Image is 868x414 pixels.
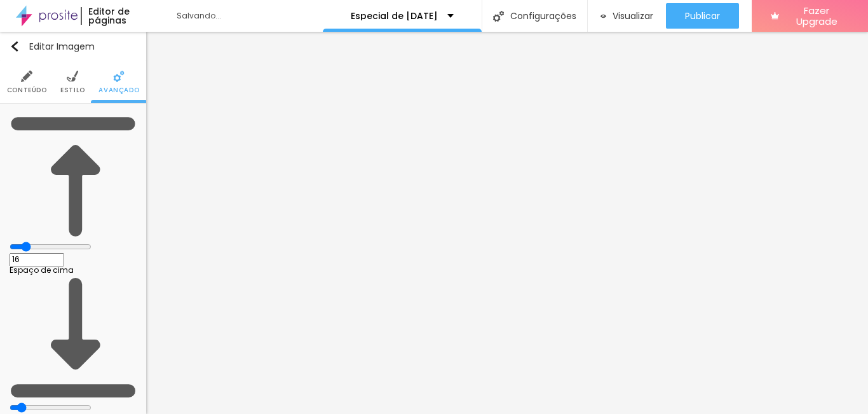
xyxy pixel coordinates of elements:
img: Icone [10,274,137,401]
div: Espaço de cima [10,266,137,274]
img: view-1.svg [600,11,606,22]
img: Icone [113,71,125,82]
span: Publicar [685,11,720,21]
span: Avançado [98,87,139,93]
span: Fazer Upgrade [784,5,849,27]
button: Visualizar [588,3,666,29]
span: Conteúdo [7,87,47,93]
div: Editar Imagem [10,41,95,52]
button: Publicar [666,3,739,29]
span: Estilo [60,87,85,93]
div: Editor de páginas [81,7,164,25]
span: Visualizar [613,11,653,21]
img: Icone [21,71,32,82]
img: Icone [10,41,20,52]
img: Icone [10,113,137,240]
div: Salvando... [177,12,323,20]
img: Icone [67,71,78,82]
iframe: Editor [146,32,868,414]
img: Icone [493,11,504,22]
p: Especial de [DATE] [351,11,438,20]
